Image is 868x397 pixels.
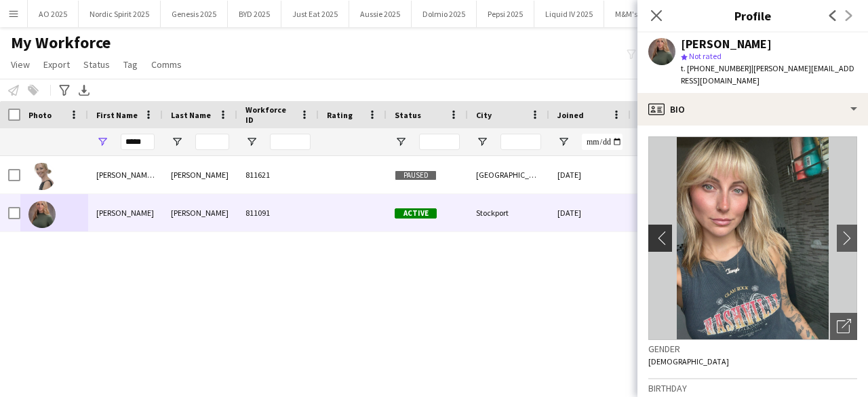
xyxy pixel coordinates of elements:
div: [PERSON_NAME] [681,38,772,50]
span: Photo [28,110,52,120]
app-action-btn: Export XLSX [76,82,92,98]
button: Open Filter Menu [96,136,108,148]
a: Comms [146,56,187,73]
button: M&M's 2025 [604,1,667,27]
span: Active [395,208,437,219]
span: Status [395,110,421,120]
div: [DATE] [549,156,631,193]
button: Liquid IV 2025 [534,1,604,27]
span: Status [83,58,110,71]
input: First Name Filter Input [121,134,155,150]
span: | [PERSON_NAME][EMAIL_ADDRESS][DOMAIN_NAME] [681,63,854,86]
button: Aussie 2025 [349,1,412,27]
input: Joined Filter Input [582,134,623,150]
button: Dolmio 2025 [412,1,477,27]
button: Open Filter Menu [476,136,488,148]
button: Just Eat 2025 [281,1,349,27]
span: Tag [123,58,138,71]
div: 3 days [631,194,712,231]
div: [PERSON_NAME] ( [PERSON_NAME]) [88,156,163,193]
button: Open Filter Menu [245,136,258,148]
button: Open Filter Menu [171,136,183,148]
span: Export [43,58,70,71]
button: Nordic Spirit 2025 [79,1,161,27]
input: Workforce ID Filter Input [270,134,311,150]
button: BYD 2025 [228,1,281,27]
div: 811091 [237,194,319,231]
span: My Workforce [11,33,111,53]
div: [GEOGRAPHIC_DATA] [468,156,549,193]
input: City Filter Input [500,134,541,150]
div: [PERSON_NAME] [88,194,163,231]
div: Open photos pop-in [830,313,857,340]
span: Paused [395,170,437,181]
input: Status Filter Input [419,134,460,150]
h3: Gender [648,343,857,355]
div: Bio [637,93,868,126]
img: Tanya ( Tetyana) Jarvis [28,163,56,190]
span: Comms [151,58,182,71]
span: View [11,58,30,71]
h3: Birthday [648,382,857,394]
div: 811621 [237,156,319,193]
button: Genesis 2025 [161,1,228,27]
span: Joined [557,110,584,120]
div: [DATE] [549,194,631,231]
span: Workforce ID [245,105,294,125]
button: Pepsi 2025 [477,1,534,27]
a: Status [78,56,115,73]
div: [PERSON_NAME] [163,156,237,193]
span: City [476,110,492,120]
a: Export [38,56,75,73]
span: Rating [327,110,353,120]
span: Last Name [171,110,211,120]
img: Tanya Riley [28,201,56,228]
a: View [5,56,35,73]
span: [DEMOGRAPHIC_DATA] [648,356,729,366]
a: Tag [118,56,143,73]
img: Crew avatar or photo [648,136,857,340]
span: Not rated [689,51,722,61]
app-action-btn: Advanced filters [56,82,73,98]
span: First Name [96,110,138,120]
div: [PERSON_NAME] [163,194,237,231]
div: Stockport [468,194,549,231]
button: Open Filter Menu [557,136,570,148]
h3: Profile [637,7,868,24]
button: Open Filter Menu [395,136,407,148]
button: AO 2025 [28,1,79,27]
input: Last Name Filter Input [195,134,229,150]
span: t. [PHONE_NUMBER] [681,63,751,73]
